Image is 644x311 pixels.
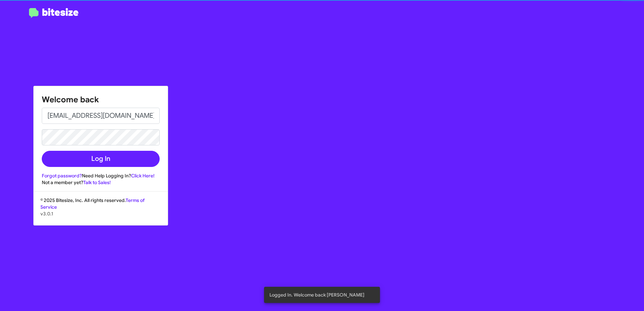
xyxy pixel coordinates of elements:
[40,210,161,217] p: v3.0.1
[42,173,82,179] a: Forgot password?
[34,197,168,225] div: © 2025 Bitesize, Inc. All rights reserved.
[269,291,364,298] span: Logged In. Welcome back [PERSON_NAME]
[83,179,111,185] a: Talk to Sales!
[40,197,144,210] a: Terms of Service
[42,172,160,179] div: Need Help Logging In?
[131,173,155,179] a: Click Here!
[42,179,160,186] div: Not a member yet?
[42,108,160,124] input: Email address
[42,94,160,105] h1: Welcome back
[42,151,160,167] button: Log In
